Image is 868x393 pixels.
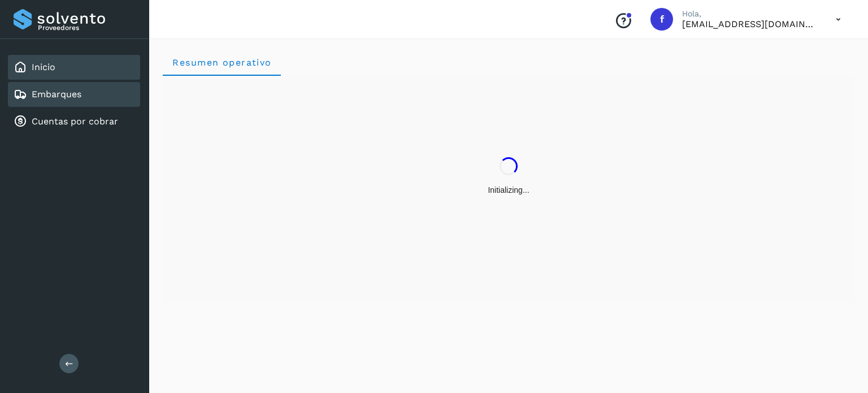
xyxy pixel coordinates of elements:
[8,109,140,134] div: Cuentas por cobrar
[32,62,55,72] a: Inicio
[38,24,136,32] p: Proveedores
[32,116,118,127] a: Cuentas por cobrar
[682,9,818,19] p: Hola,
[172,57,272,68] span: Resumen operativo
[682,19,818,29] p: fyc3@mexamerik.com
[8,82,140,107] div: Embarques
[32,89,81,100] a: Embarques
[8,55,140,80] div: Inicio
